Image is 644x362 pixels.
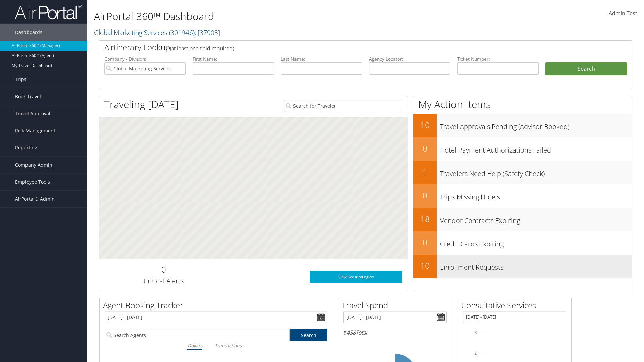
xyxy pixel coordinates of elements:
[187,342,202,349] i: Dollars
[104,42,583,53] h2: Airtinerary Lookup
[440,166,632,178] h3: Travelers Need Help (Safety Check)
[413,119,437,131] h2: 10
[457,56,539,62] label: Ticket Number:
[310,271,402,283] a: View SecurityLogic®
[369,56,450,62] label: Agency Locator:
[105,341,327,350] div: |
[15,157,52,173] span: Company Admin
[413,260,437,271] h2: 10
[94,28,220,37] a: Global Marketing Services
[440,189,632,202] h3: Trips Missing Hotels
[413,213,437,225] h2: 18
[169,28,195,37] span: ( 301946 )
[15,24,42,41] span: Dashboards
[15,139,37,156] span: Reporting
[461,300,571,311] h2: Consultative Services
[413,231,632,255] a: 0Credit Cards Expiring
[15,71,26,88] span: Trips
[215,342,241,349] i: Transactions
[413,97,632,111] h1: My Action Items
[15,88,41,105] span: Book Travel
[104,97,179,111] h1: Traveling [DATE]
[343,329,356,336] span: $458
[103,300,332,311] h2: Agent Booking Tracker
[195,28,220,37] span: , [ 37903 ]
[440,142,632,155] h3: Hotel Payment Authorizations Failed
[413,237,437,248] h2: 0
[413,114,632,137] a: 10Travel Approvals Pending (Advisor Booked)
[413,143,437,154] h2: 0
[342,300,452,311] h2: Travel Spend
[413,137,632,161] a: 0Hotel Payment Authorizations Failed
[609,3,637,24] a: Admin Test
[440,213,632,225] h3: Vendor Contracts Expiring
[15,191,55,207] span: AirPortal® Admin
[440,119,632,131] h3: Travel Approvals Pending (Advisor Booked)
[609,10,637,17] span: Admin Test
[290,329,327,341] a: Search
[15,122,55,139] span: Risk Management
[413,255,632,278] a: 10Enrollment Requests
[475,330,477,335] tspan: 6
[15,174,50,190] span: Employee Tools
[170,45,234,52] span: (at least one field required)
[413,208,632,231] a: 18Vendor Contracts Expiring
[105,329,290,341] input: Search Agents
[15,105,50,122] span: Travel Approval
[413,184,632,208] a: 0Trips Missing Hotels
[413,161,632,184] a: 1Travelers Need Help (Safety Check)
[281,56,362,62] label: Last Name:
[193,56,274,62] label: First Name:
[94,9,456,23] h1: AirPortal 360™ Dashboard
[343,329,447,336] h6: Total
[440,236,632,249] h3: Credit Cards Expiring
[413,190,437,201] h2: 0
[440,259,632,272] h3: Enrollment Requests
[15,4,82,20] img: airportal-logo.png
[104,56,186,62] label: Company - Division:
[545,62,627,76] button: Search
[284,100,402,112] input: Search for Traveler
[104,276,223,286] h3: Critical Alerts
[104,264,223,275] h2: 0
[413,166,437,178] h2: 1
[475,352,477,356] tspan: 4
